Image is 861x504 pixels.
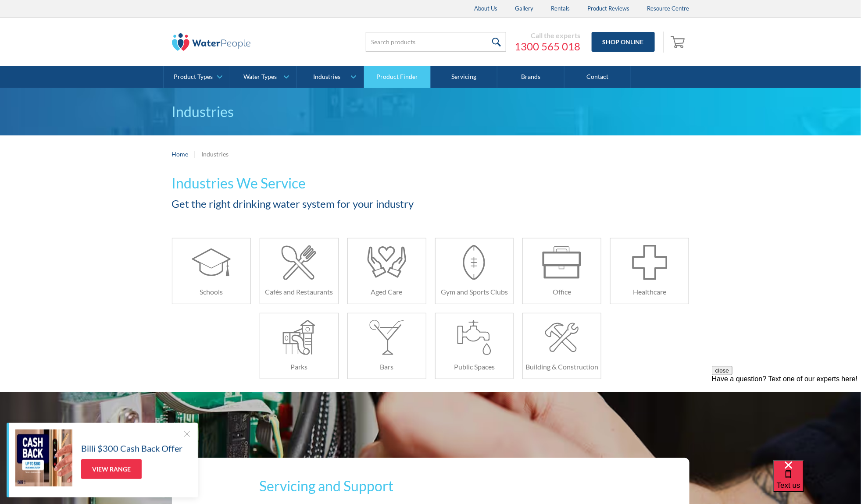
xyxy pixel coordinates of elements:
a: Bars [347,313,426,379]
div: Product Types [174,73,213,81]
a: Parks [260,313,339,379]
iframe: podium webchat widget bubble [773,460,861,504]
h6: Gym and Sports Clubs [436,287,514,297]
a: Water Types [230,66,297,88]
div: | [193,149,197,159]
img: Billi $300 Cash Back Offer [15,429,72,486]
p: Industries [172,101,690,122]
h6: Building & Construction [523,362,601,372]
h6: Office [523,287,601,297]
div: Water Types [243,73,277,81]
a: View Range [81,459,142,479]
img: The Water People [172,33,251,51]
h6: Cafés and Restaurants [260,287,338,297]
img: shopping cart [671,35,687,49]
a: Cafés and Restaurants [260,238,339,304]
a: Home [172,149,189,159]
div: Call the experts [515,31,581,40]
a: Aged Care [347,238,426,304]
a: Open empty cart [668,32,690,53]
a: Schools [172,238,251,304]
a: Servicing [431,66,497,88]
a: Shop Online [592,32,655,52]
a: Public Spaces [435,313,514,379]
iframe: podium webchat widget prompt [712,366,861,471]
h2: Servicing and Support [260,476,602,497]
h5: Billi $300 Cash Back Offer [81,442,182,455]
div: Industries [202,149,229,159]
div: Industries [313,73,340,81]
h6: Schools [172,287,250,297]
h6: Healthcare [611,287,689,297]
a: Industries [297,66,363,88]
a: Product Types [164,66,230,88]
h2: Get the right drinking water system for your industry [172,196,514,212]
a: Contact [564,66,631,88]
h6: Bars [348,362,426,372]
a: Healthcare [610,238,689,304]
a: Brands [497,66,564,88]
a: Building & Construction [522,313,601,379]
h6: Aged Care [348,287,426,297]
a: Product Finder [364,66,431,88]
a: 1300 565 018 [515,40,581,53]
h1: Industries We Service [172,173,514,194]
h6: Public Spaces [436,362,514,372]
h6: Parks [260,362,338,372]
a: Office [522,238,601,304]
input: Search products [366,32,506,52]
a: Gym and Sports Clubs [435,238,514,304]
